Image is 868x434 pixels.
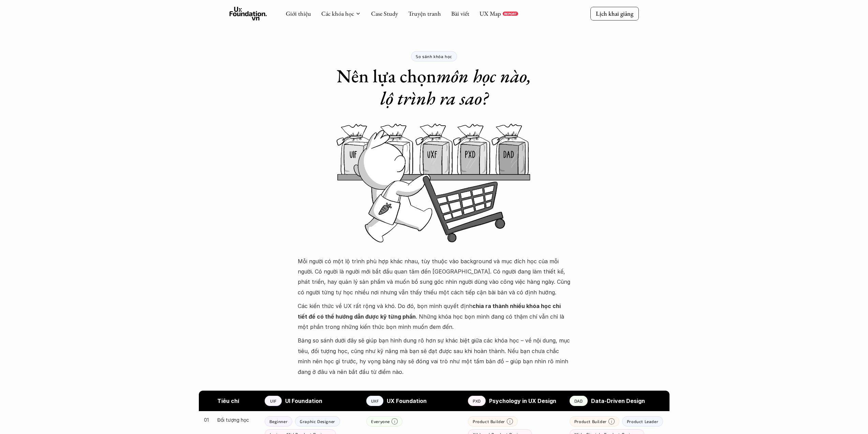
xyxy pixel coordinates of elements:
a: Truyện tranh [408,10,441,17]
strong: UI Foundation [285,397,322,404]
p: PXD [473,398,481,403]
p: Product Leader [627,419,658,424]
a: Case Study [371,10,398,17]
p: Đối tượng học [217,416,258,423]
p: 01 [204,416,211,423]
p: UXF [371,398,379,403]
p: Product Builder [473,419,505,424]
p: Beginner [269,419,288,424]
p: Mỗi người có một lộ trình phù hợp khác nhau, tùy thuộc vào background và mục đích học của mỗi ngư... [298,256,571,298]
h1: Nên lựa chọn [328,65,540,109]
a: UX Map [480,10,501,17]
a: Giới thiệu [286,10,311,17]
a: Các khóa học [321,10,354,17]
strong: UX Foundation [387,397,427,404]
p: REPORT [504,12,517,16]
p: So sánh khóa học [416,54,452,59]
p: Everyone [371,419,390,424]
strong: Data-Driven Design [591,397,645,404]
a: Bài viết [451,10,469,17]
strong: Tiêu chí [217,397,239,404]
a: REPORT [503,12,518,16]
p: Graphic Designer [300,419,335,424]
strong: Psychology in UX Design [489,397,556,404]
p: DAD [574,398,583,403]
p: Lịch khai giảng [596,10,633,17]
strong: chia ra thành nhiều khóa học chi tiết để có thể hướng dẫn được kỹ từng phần [298,303,562,320]
p: Các kiến thức về UX rất rộng và khó. Do đó, bọn mình quyết định . Những khóa học bọn mình đang có... [298,301,571,332]
a: Lịch khai giảng [590,7,639,20]
p: Bảng so sánh dưới đây sẽ giúp bạn hình dung rõ hơn sự khác biệt giữa các khóa học – về nội dung, ... [298,335,571,377]
p: Product Builder [574,419,607,424]
em: môn học nào, lộ trình ra sao? [380,64,536,110]
p: UIF [270,398,277,403]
